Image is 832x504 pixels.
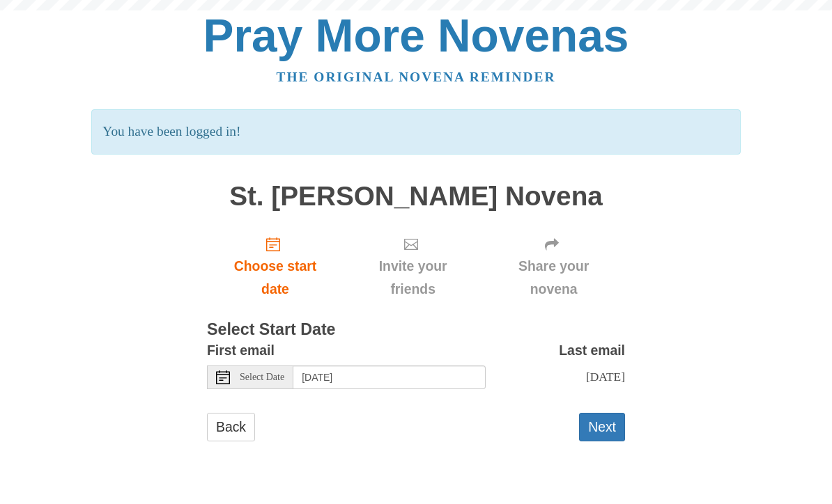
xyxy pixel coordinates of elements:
span: Choose start date [221,255,330,301]
div: Click "Next" to confirm your start date first. [344,225,482,308]
h3: Select Start Date [207,321,625,339]
span: Share your novena [496,255,611,301]
div: Click "Next" to confirm your start date first. [482,225,625,308]
span: Invite your friends [357,255,468,301]
a: Choose start date [207,225,344,308]
button: Next [579,413,625,441]
h1: St. [PERSON_NAME] Novena [207,182,625,212]
a: The original novena reminder [277,70,556,84]
label: First email [207,339,275,362]
label: Last email [559,339,625,362]
span: [DATE] [586,370,625,384]
p: You have been logged in! [91,109,740,155]
a: Back [207,413,255,441]
a: Pray More Novenas [203,10,629,61]
span: Select Date [240,372,284,382]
